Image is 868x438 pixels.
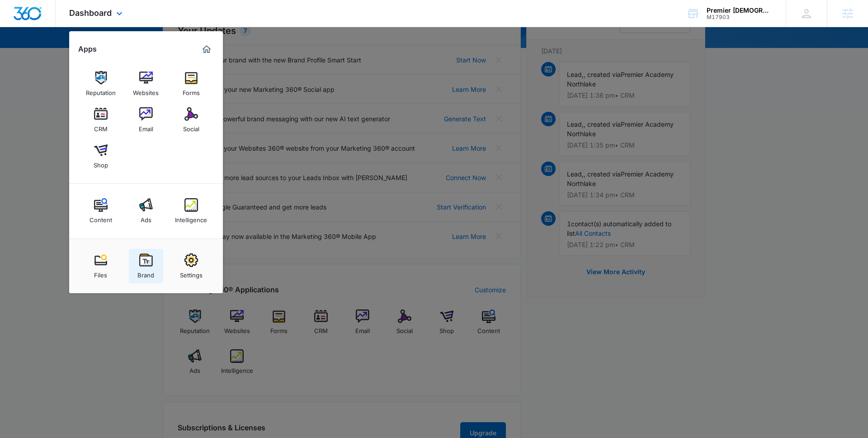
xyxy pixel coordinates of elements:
div: Email [139,121,153,133]
a: Shop [84,139,118,173]
h2: Apps [78,45,97,53]
a: CRM [84,103,118,137]
div: Files [94,267,107,279]
div: Reputation [86,85,116,96]
a: Files [84,249,118,283]
a: Marketing 360® Dashboard [199,42,214,57]
div: Websites [133,85,159,96]
div: Social [183,121,199,133]
a: Forms [174,67,208,101]
a: Email [129,103,163,137]
a: Ads [129,194,163,228]
div: account name [707,7,773,14]
a: Reputation [84,67,118,101]
div: Shop [94,157,108,169]
div: Forms [183,85,200,96]
a: Content [84,194,118,228]
span: Dashboard [69,8,112,18]
a: Brand [129,249,163,283]
div: Ads [141,212,151,224]
a: Intelligence [174,194,208,228]
div: account id [707,14,773,20]
div: Settings [180,267,203,279]
div: Intelligence [175,212,207,224]
a: Settings [174,249,208,283]
a: Websites [129,67,163,101]
div: Content [90,212,112,224]
a: Social [174,103,208,137]
div: Brand [137,267,154,279]
div: CRM [94,121,108,133]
